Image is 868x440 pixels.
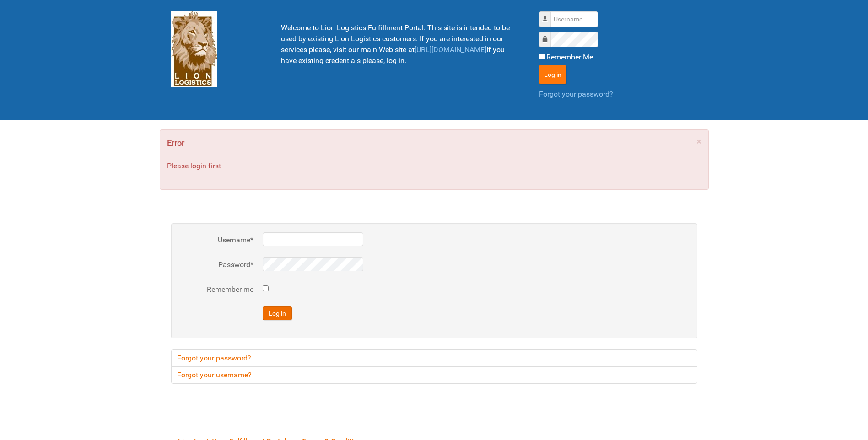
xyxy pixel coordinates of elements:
p: Please login first [167,161,701,172]
label: Password [180,259,253,270]
button: Log in [263,306,292,320]
label: Password [548,34,549,35]
input: Username [550,11,598,27]
label: Username [548,14,549,15]
button: Log in [539,65,566,84]
a: [URL][DOMAIN_NAME] [415,45,486,54]
label: Remember me [180,284,253,295]
a: Lion Logistics [171,44,217,53]
h4: Error [167,137,701,150]
label: Remember Me [546,52,593,63]
a: × [696,137,701,146]
a: Forgot your password? [171,349,697,367]
a: Forgot your username? [171,366,697,384]
p: Welcome to Lion Logistics Fulfillment Portal. This site is intended to be used by existing Lion L... [281,22,516,66]
label: Username [180,235,253,246]
a: Forgot your password? [539,90,613,98]
img: Lion Logistics [171,11,217,87]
